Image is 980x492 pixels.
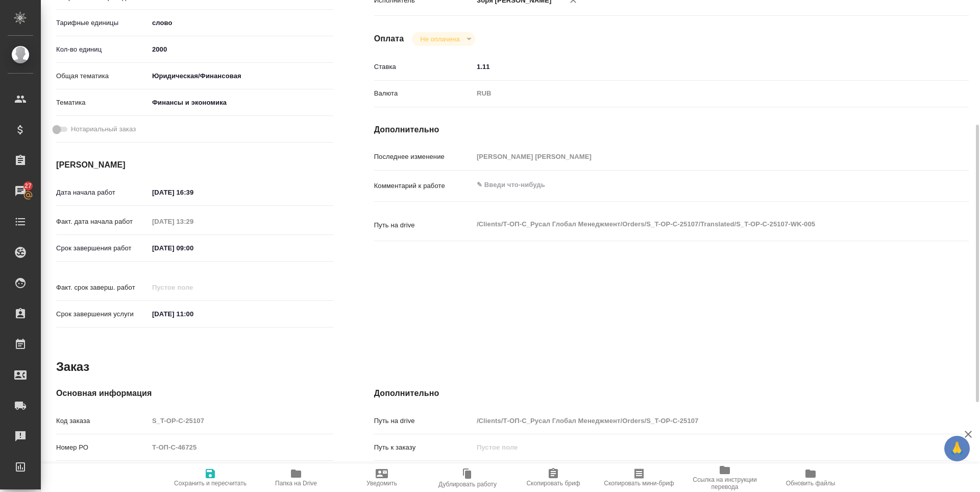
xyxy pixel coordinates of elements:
[438,481,497,488] span: Дублировать работу
[56,359,89,375] h2: Заказ
[473,413,919,428] input: Пустое поле
[366,480,397,487] span: Уведомить
[149,413,333,428] input: Пустое поле
[688,476,762,490] span: Ссылка на инструкции перевода
[374,442,473,453] p: Путь к заказу
[56,217,149,227] p: Факт. дата начала работ
[473,440,919,455] input: Пустое поле
[149,94,333,111] div: Финансы и экономика
[604,480,674,487] span: Скопировать мини-бриф
[948,438,966,459] span: 🙏
[149,280,238,295] input: Пустое поле
[56,44,149,55] p: Кол-во единиц
[56,159,333,171] h4: [PERSON_NAME]
[339,463,425,492] button: Уведомить
[167,463,253,492] button: Сохранить и пересчитать
[473,85,919,102] div: RUB
[510,463,596,492] button: Скопировать бриф
[253,463,339,492] button: Папка на Drive
[3,178,38,204] a: 27
[374,416,473,426] p: Путь на drive
[149,14,333,32] div: слово
[149,214,238,229] input: Пустое поле
[56,387,333,400] h4: Основная информация
[768,463,853,492] button: Обновить файлы
[374,181,473,191] p: Комментарий к работе
[149,42,333,57] input: ✎ Введи что-нибудь
[473,216,919,233] textarea: /Clients/Т-ОП-С_Русал Глобал Менеджмент/Orders/S_T-OP-C-25107/Translated/S_T-OP-C-25107-WK-005
[374,33,404,45] h4: Оплата
[374,88,473,99] p: Валюта
[374,387,969,400] h4: Дополнительно
[526,480,580,487] span: Скопировать бриф
[56,18,149,28] p: Тарифные единицы
[174,480,247,487] span: Сохранить и пересчитать
[56,416,149,426] p: Код заказа
[374,152,473,162] p: Последнее изменение
[374,62,473,72] p: Ставка
[682,463,768,492] button: Ссылка на инструкции перевода
[56,442,149,453] p: Номер РО
[56,309,149,319] p: Срок завершения услуги
[71,124,136,134] span: Нотариальный заказ
[786,480,836,487] span: Обновить файлы
[417,35,462,43] button: Не оплачена
[425,463,510,492] button: Дублировать работу
[18,181,38,191] span: 27
[374,124,969,136] h4: Дополнительно
[56,243,149,253] p: Срок завершения работ
[56,188,149,198] p: Дата начала работ
[149,241,238,255] input: ✎ Введи что-нибудь
[149,185,238,200] input: ✎ Введи что-нибудь
[149,307,238,321] input: ✎ Введи что-нибудь
[473,59,919,74] input: ✎ Введи что-нибудь
[149,67,333,85] div: Юридическая/Финансовая
[374,220,473,230] p: Путь на drive
[596,463,682,492] button: Скопировать мини-бриф
[944,436,970,461] button: 🙏
[56,71,149,81] p: Общая тематика
[149,440,333,455] input: Пустое поле
[275,480,317,487] span: Папка на Drive
[412,32,475,46] div: Не оплачена
[473,149,919,164] input: Пустое поле
[56,98,149,108] p: Тематика
[56,283,149,293] p: Факт. срок заверш. работ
